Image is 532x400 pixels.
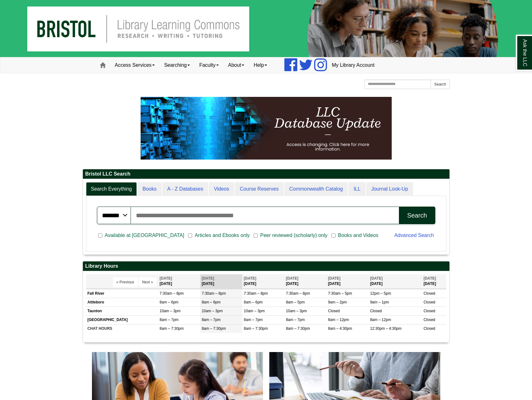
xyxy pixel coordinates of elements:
span: Peer reviewed (scholarly) only [258,232,330,239]
span: [DATE] [423,276,436,281]
a: Access Services [110,57,159,73]
span: 8am – 6pm [160,300,179,304]
span: 7:30am – 5pm [328,291,352,296]
a: Faculty [195,57,223,73]
span: [DATE] [328,276,341,281]
span: 8am – 7:30pm [244,326,268,331]
input: Articles and Ebooks only [188,233,192,239]
span: 12pm – 5pm [370,291,391,296]
th: [DATE] [158,274,200,288]
button: Next » [139,277,157,287]
button: Search [399,207,435,224]
td: Fall River [86,289,158,298]
a: My Library Account [327,57,379,73]
td: Taunton [86,307,158,315]
span: Closed [423,318,435,322]
span: Closed [423,300,435,304]
a: Course Reserves [235,182,284,196]
span: 8am – 7:30pm [286,326,310,331]
td: Attleboro [86,298,158,307]
a: A - Z Databases [162,182,208,196]
h2: Library Hours [83,261,449,271]
span: 8am – 6pm [244,300,263,304]
span: Closed [370,309,382,313]
span: 10am – 3pm [244,309,265,313]
span: 8am – 7pm [160,318,179,322]
span: 8am – 5pm [286,300,305,304]
a: Search Everything [86,182,137,196]
a: Help [249,57,272,73]
span: [DATE] [160,276,172,281]
span: 7:30am – 8pm [286,291,310,296]
th: [DATE] [326,274,368,288]
span: Closed [328,309,340,313]
a: Journal Look-Up [366,182,413,196]
span: [DATE] [202,276,214,281]
span: Available at [GEOGRAPHIC_DATA] [102,232,187,239]
span: 8am – 12pm [328,318,349,322]
h2: Bristol LLC Search [83,169,449,179]
span: 12:30pm – 4:30pm [370,326,401,331]
a: Commonwealth Catalog [284,182,348,196]
a: ILL [348,182,365,196]
span: 7:30am – 8pm [202,291,226,296]
span: Closed [423,291,435,296]
span: 10am – 3pm [202,309,223,313]
span: 8am – 7:30pm [202,326,226,331]
th: [DATE] [200,274,242,288]
span: [DATE] [286,276,298,281]
span: 10am – 3pm [160,309,181,313]
span: Closed [423,309,435,313]
span: [DATE] [244,276,256,281]
span: 8am – 4:30pm [328,326,352,331]
span: 8am – 7pm [286,318,305,322]
span: 7:30am – 8pm [244,291,268,296]
td: [GEOGRAPHIC_DATA] [86,315,158,324]
button: Search [431,80,449,89]
span: 9am – 2pm [328,300,347,304]
a: Videos [209,182,234,196]
img: HTML tutorial [141,97,392,160]
a: Searching [159,57,195,73]
span: 9am – 1pm [370,300,389,304]
span: 8am – 12pm [370,318,391,322]
span: [DATE] [370,276,383,281]
span: 8am – 6pm [202,300,221,304]
td: CHAT HOURS [86,324,158,333]
span: 7:30am – 8pm [160,291,184,296]
span: 10am – 3pm [286,309,307,313]
span: 8am – 7pm [244,318,263,322]
div: Search [407,212,427,219]
th: [DATE] [284,274,326,288]
th: [DATE] [422,274,446,288]
input: Books and Videos [331,233,336,239]
span: Articles and Ebooks only [192,232,252,239]
span: 8am – 7pm [202,318,221,322]
input: Available at [GEOGRAPHIC_DATA] [98,233,102,239]
a: Books [137,182,161,196]
input: Peer reviewed (scholarly) only [254,233,258,239]
th: [DATE] [368,274,422,288]
th: [DATE] [242,274,284,288]
a: About [223,57,249,73]
span: Closed [423,326,435,331]
span: Books and Videos [336,232,381,239]
a: Advanced Search [394,233,434,238]
span: 8am – 7:30pm [160,326,184,331]
button: « Previous [113,277,138,287]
